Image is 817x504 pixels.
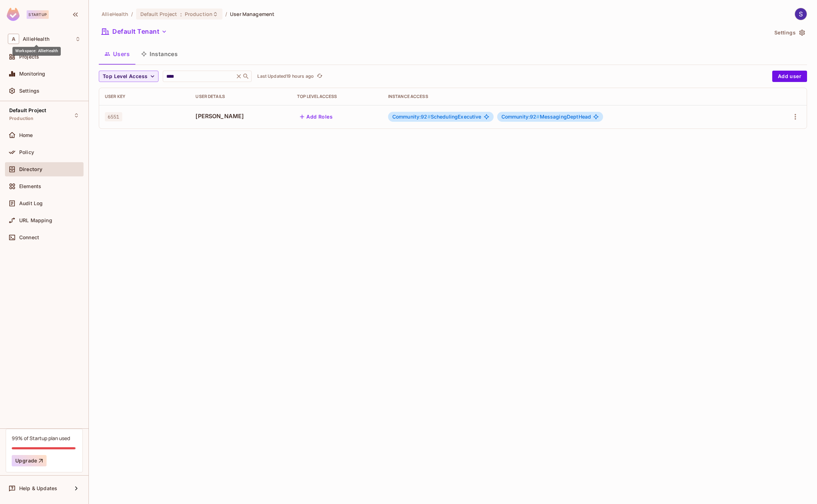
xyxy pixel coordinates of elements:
div: User Details [195,94,286,99]
div: Startup [27,10,49,19]
span: SchedulingExecutive [392,114,482,120]
span: Elements [19,183,41,189]
div: 99% of Startup plan used [12,435,70,442]
li: / [131,11,133,17]
span: Home [19,132,33,138]
li: / [225,11,227,17]
button: Default Tenant [99,26,170,37]
img: Stephen Morrison [795,8,807,20]
span: Default Project [140,11,177,17]
span: Directory [19,166,42,172]
button: Users [99,45,135,63]
span: A [8,34,19,44]
span: Default Project [9,108,46,113]
button: refresh [315,72,324,81]
span: # [536,114,539,120]
p: Last Updated 19 hours ago [257,73,314,79]
span: 6551 [105,112,122,121]
button: Instances [135,45,183,63]
span: Settings [19,88,39,94]
button: Settings [772,27,807,38]
div: Workspace: AllieHealth [12,47,61,56]
span: Monitoring [19,71,45,77]
div: User Key [105,94,184,99]
button: Top Level Access [99,71,158,82]
button: Upgrade [12,455,47,466]
span: [PERSON_NAME] [195,112,286,120]
span: Help & Updates [19,486,57,491]
span: MessagingDeptHead [501,114,591,120]
span: refresh [317,73,323,80]
span: # [428,114,431,120]
span: Workspace: AllieHealth [23,36,49,42]
span: Audit Log [19,201,43,206]
span: Production [185,11,213,17]
span: Projects [19,54,39,60]
span: Top Level Access [103,72,147,81]
span: Community:92 [392,114,431,120]
span: : [180,11,182,17]
span: Community:92 [501,114,540,120]
div: Instance Access [388,94,762,99]
img: SReyMgAAAABJRU5ErkJggg== [7,8,20,21]
span: Click to refresh data [314,72,324,81]
button: Add Roles [297,111,335,122]
span: the active workspace [102,11,128,17]
button: Add user [772,71,807,82]
div: Top Level Access [297,94,376,99]
span: Connect [19,235,39,240]
span: URL Mapping [19,218,52,223]
span: Production [9,116,34,121]
span: Policy [19,149,34,155]
span: User Management [230,11,274,17]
